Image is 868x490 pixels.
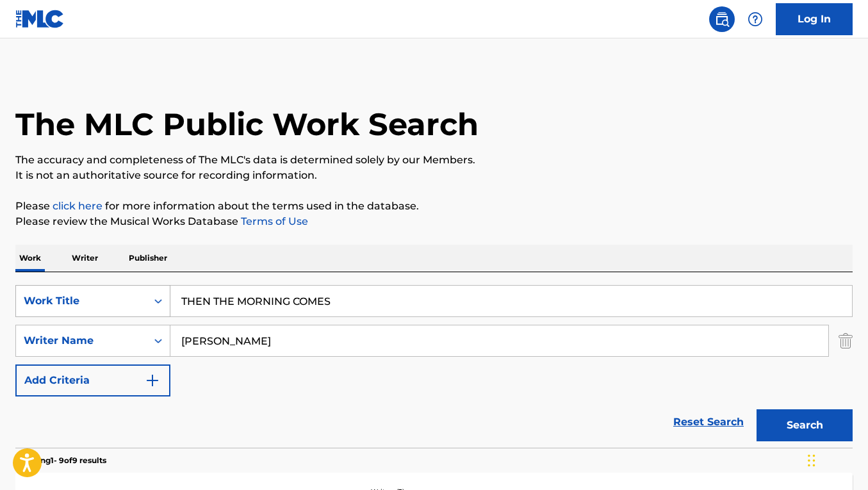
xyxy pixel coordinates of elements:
[24,293,139,309] div: Work Title
[15,245,45,272] p: Work
[808,441,815,480] div: Drag
[15,105,479,143] h1: The MLC Public Work Search
[742,6,768,32] div: Help
[804,429,868,490] iframe: Chat Widget
[125,245,171,272] p: Publisher
[839,325,853,357] img: Delete Criterion
[68,245,102,272] p: Writer
[776,3,853,35] a: Log In
[15,10,65,28] img: MLC Logo
[238,215,308,227] a: Terms of Use
[15,455,106,466] p: Showing 1 - 9 of 9 results
[15,152,853,168] p: The accuracy and completeness of The MLC's data is determined solely by our Members.
[15,285,853,448] form: Search Form
[24,333,139,348] div: Writer Name
[757,409,853,441] button: Search
[667,408,750,436] a: Reset Search
[15,199,853,214] p: Please for more information about the terms used in the database.
[714,12,730,27] img: search
[15,364,170,396] button: Add Criteria
[748,12,763,27] img: help
[15,168,853,183] p: It is not an authoritative source for recording information.
[145,373,160,388] img: 9d2ae6d4665cec9f34b9.svg
[709,6,735,32] a: Public Search
[15,214,853,229] p: Please review the Musical Works Database
[53,200,102,212] a: click here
